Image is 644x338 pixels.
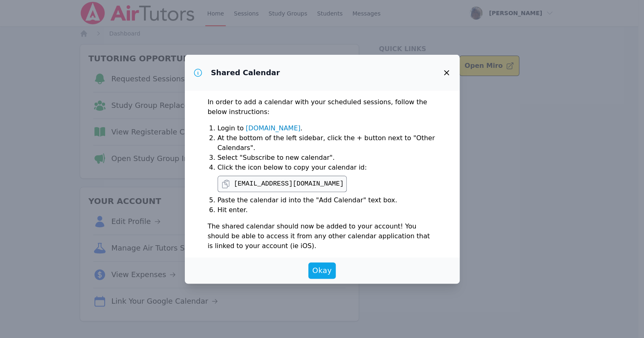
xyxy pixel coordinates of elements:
li: Select "Subscribe to new calendar". [218,153,437,163]
li: At the bottom of the left sidebar, click the + button next to "Other Calendars". [218,133,437,153]
p: The shared calendar should now be added to your account! You should be able to access it from any... [208,222,437,251]
button: Okay [308,262,336,279]
li: Login to . [218,123,437,133]
h3: Shared Calendar [211,68,280,78]
a: [DOMAIN_NAME] [246,124,301,132]
p: In order to add a calendar with your scheduled sessions, follow the below instructions: [208,97,437,117]
pre: [EMAIL_ADDRESS][DOMAIN_NAME] [234,179,344,189]
li: Click the icon below to copy your calendar id: [218,163,437,192]
span: Okay [312,265,332,276]
li: Hit enter. [218,205,437,215]
li: Paste the calendar id into the "Add Calendar" text box. [218,195,437,205]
